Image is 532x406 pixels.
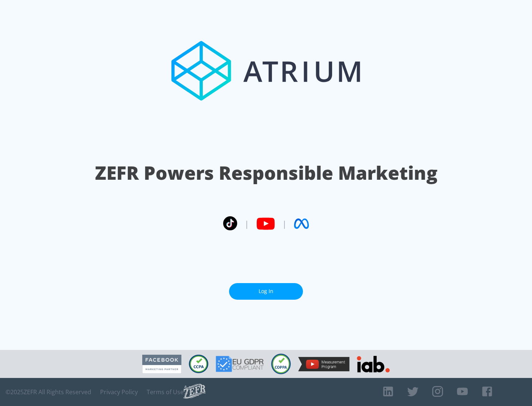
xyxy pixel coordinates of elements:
span: | [282,218,287,229]
span: © 2025 ZEFR All Rights Reserved [6,388,91,396]
h1: ZEFR Powers Responsible Marketing [95,160,437,186]
img: GDPR Compliant [216,356,264,372]
img: COPPA Compliant [271,354,291,374]
img: YouTube Measurement Program [298,357,349,371]
img: Facebook Marketing Partner [142,355,181,374]
img: IAB [357,356,390,372]
a: Log In [229,283,303,300]
img: CCPA Compliant [189,355,208,373]
a: Terms of Use [147,388,184,396]
a: Privacy Policy [100,388,138,396]
span: | [245,218,249,229]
